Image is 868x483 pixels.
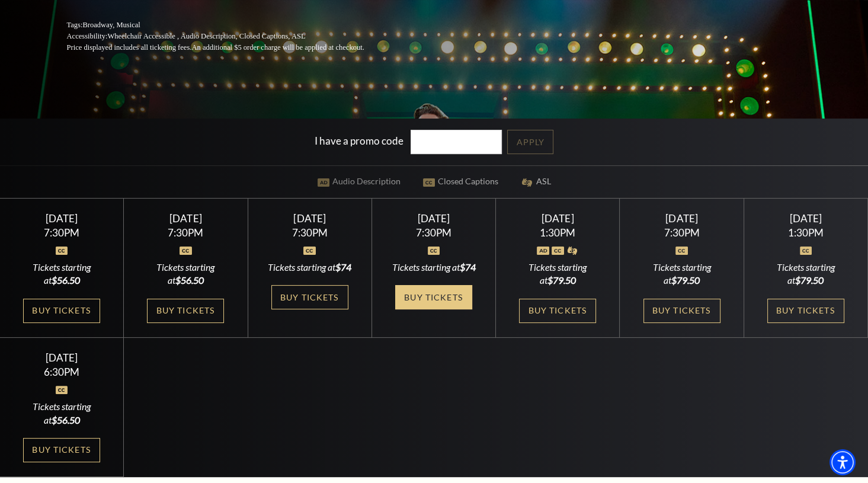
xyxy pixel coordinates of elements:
[138,228,233,238] div: 7:30PM
[23,299,100,323] a: Buy Tickets
[315,135,403,147] label: I have a promo code
[510,212,606,225] div: [DATE]
[395,285,472,309] a: Buy Tickets
[14,400,110,427] div: Tickets starting at
[262,228,357,238] div: 7:30PM
[829,449,856,475] div: Accessibility Menu
[262,212,357,225] div: [DATE]
[52,414,80,426] span: $56.50
[547,274,576,286] span: $79.50
[271,285,348,309] a: Buy Tickets
[634,212,729,225] div: [DATE]
[510,228,606,238] div: 1:30PM
[386,228,482,238] div: 7:30PM
[175,274,204,286] span: $56.50
[52,274,80,286] span: $56.50
[23,438,100,462] a: Buy Tickets
[147,299,224,323] a: Buy Tickets
[386,212,482,225] div: [DATE]
[634,228,729,238] div: 7:30PM
[634,261,729,287] div: Tickets starting at
[138,261,233,287] div: Tickets starting at
[386,261,482,274] div: Tickets starting at
[459,261,475,273] span: $74
[262,261,357,274] div: Tickets starting at
[671,274,700,286] span: $79.50
[138,212,233,225] div: [DATE]
[510,261,606,287] div: Tickets starting at
[67,42,393,53] p: Price displayed includes all ticketing fees.
[14,367,110,377] div: 6:30PM
[14,228,110,238] div: 7:30PM
[758,228,853,238] div: 1:30PM
[519,299,596,323] a: Buy Tickets
[335,261,351,273] span: $74
[14,351,110,364] div: [DATE]
[643,299,720,323] a: Buy Tickets
[14,212,110,225] div: [DATE]
[758,261,853,287] div: Tickets starting at
[82,21,140,29] span: Broadway, Musical
[795,274,824,286] span: $79.50
[758,212,853,225] div: [DATE]
[767,299,844,323] a: Buy Tickets
[14,261,110,287] div: Tickets starting at
[107,32,305,40] span: Wheelchair Accessible , Audio Description, Closed Captions, ASL
[67,20,393,31] p: Tags:
[191,43,364,52] span: An additional $5 order charge will be applied at checkout.
[67,31,393,42] p: Accessibility:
